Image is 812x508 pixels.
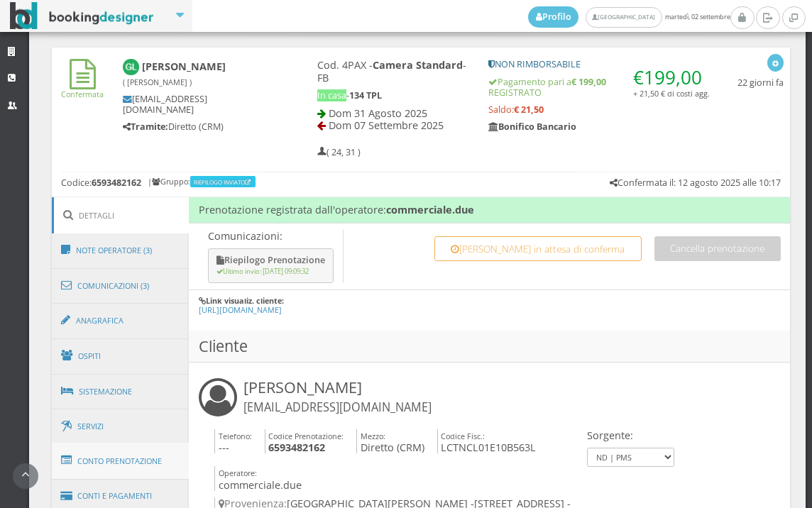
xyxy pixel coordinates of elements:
a: Note Operatore (3) [52,232,190,269]
h4: LCTNCL01E10B563L [437,429,537,454]
h3: Cliente [189,331,790,363]
span: In casa [317,89,346,101]
b: commerciale.due [386,203,474,216]
strong: € 199,00 [571,76,606,88]
a: Comunicazioni (3) [52,267,190,304]
small: Mezzo: [361,431,385,441]
a: Dettagli [52,197,190,233]
h6: | Gruppo: [148,177,257,187]
small: [EMAIL_ADDRESS][DOMAIN_NAME] [243,399,432,415]
span: 199,00 [644,65,702,90]
a: RIEPILOGO INVIATO [194,178,253,186]
b: Link visualiz. cliente: [206,295,284,306]
h4: commerciale.due [214,466,302,491]
span: Dom 07 Settembre 2025 [329,118,444,132]
h5: [EMAIL_ADDRESS][DOMAIN_NAME] [123,94,269,115]
a: Servizi [52,409,190,445]
strong: € 21,50 [514,104,544,116]
a: Profilo [528,6,579,28]
h4: Sorgente: [587,429,674,441]
a: Anagrafica [52,302,190,339]
small: + 21,50 € di costi agg. [633,88,710,99]
small: Telefono: [219,431,252,441]
small: Ultimo invio: [DATE] 09:09:32 [216,267,309,276]
h5: Confermata il: 12 agosto 2025 alle 10:17 [610,177,781,188]
a: [GEOGRAPHIC_DATA] [586,7,662,28]
small: Codice Fisc.: [441,431,485,441]
h3: [PERSON_NAME] [243,378,432,415]
a: Confermata [61,77,104,99]
a: Ospiti [52,338,190,375]
a: Sistemazione [52,373,190,410]
small: Operatore: [219,468,257,478]
h5: NON RIMBORSABILE [488,59,709,70]
img: BookingDesigner.com [10,2,154,30]
b: Bonifico Bancario [488,121,576,133]
b: 6593482162 [92,177,141,189]
span: Dom 31 Agosto 2025 [329,106,427,120]
b: Tramite: [123,121,168,133]
img: Gianluca Lucato [123,59,139,75]
h5: Codice: [61,177,141,188]
small: Codice Prenotazione: [268,431,344,441]
h5: - [317,90,470,101]
h4: --- [214,429,252,454]
p: Comunicazioni: [208,230,336,242]
button: Riepilogo Prenotazione Ultimo invio: [DATE] 09:09:32 [208,248,334,283]
h4: Diretto (CRM) [356,429,424,454]
span: martedì, 02 settembre [528,6,730,28]
a: [URL][DOMAIN_NAME] [199,304,282,315]
h5: Pagamento pari a REGISTRATO [488,77,709,98]
small: ( [PERSON_NAME] ) [123,77,192,87]
b: [PERSON_NAME] [123,60,226,88]
h5: Saldo: [488,104,709,115]
h5: 22 giorni fa [737,77,784,88]
h5: Diretto (CRM) [123,121,269,132]
b: Camera Standard [373,58,463,72]
h4: Cod. 4PAX - - FB [317,59,470,84]
button: [PERSON_NAME] in attesa di conferma [434,236,642,261]
button: Cancella prenotazione [654,236,781,261]
h5: ( 24, 31 ) [317,147,361,158]
b: 6593482162 [268,441,325,454]
a: Conto Prenotazione [52,443,190,480]
h4: Prenotazione registrata dall'operatore: [189,197,790,223]
span: € [633,65,702,90]
b: 134 TPL [349,89,382,101]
